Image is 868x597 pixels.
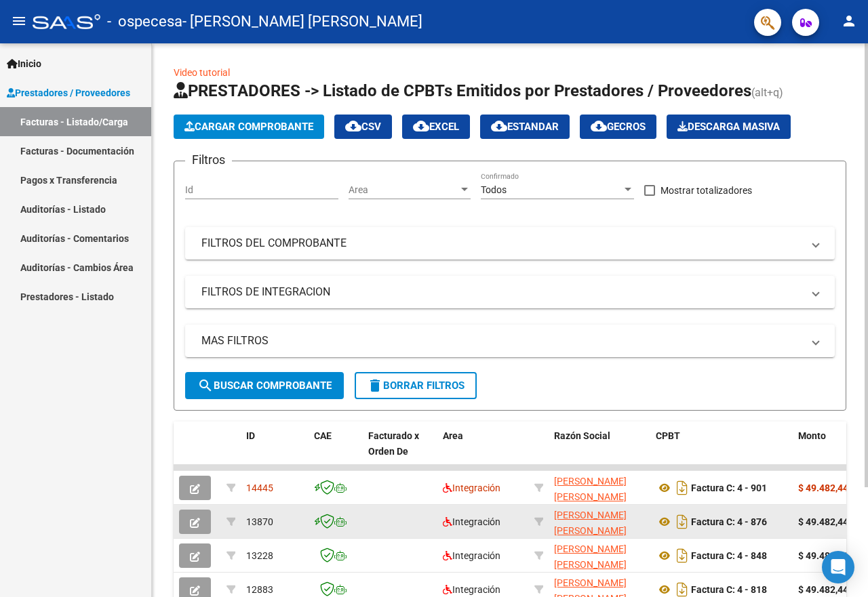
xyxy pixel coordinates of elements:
span: Area [349,184,458,196]
i: Descargar documento [673,477,691,499]
mat-panel-title: FILTROS DEL COMPROBANTE [201,236,802,251]
button: Buscar Comprobante [185,372,344,399]
div: 23223476074 [554,508,645,536]
mat-icon: cloud_download [345,118,361,134]
strong: Factura C: 4 - 818 [691,584,767,595]
span: Prestadores / Proveedores [7,85,130,100]
span: Buscar Comprobante [197,379,332,392]
span: Todos [481,184,507,195]
mat-expansion-panel-header: MAS FILTROS [185,325,835,357]
span: CAE [314,430,332,441]
mat-icon: search [197,377,214,394]
span: Monto [798,430,826,441]
span: Inicio [7,56,41,71]
button: Descarga Masiva [667,115,791,139]
span: PRESTADORES -> Listado de CPBTs Emitidos por Prestadores / Proveedores [174,81,751,100]
span: Area [443,430,463,441]
span: Cargar Comprobante [184,121,313,133]
span: - [PERSON_NAME] [PERSON_NAME] [182,7,422,37]
mat-icon: cloud_download [413,118,429,134]
strong: $ 49.482,44 [798,482,848,493]
i: Descargar documento [673,511,691,533]
datatable-header-cell: ID [241,421,309,481]
button: EXCEL [402,115,470,139]
datatable-header-cell: Razón Social [549,421,650,481]
span: Descarga Masiva [677,121,780,133]
div: 23223476074 [554,541,645,570]
datatable-header-cell: Facturado x Orden De [363,421,437,481]
span: [PERSON_NAME] [PERSON_NAME] [554,476,627,502]
app-download-masive: Descarga masiva de comprobantes (adjuntos) [667,115,791,139]
datatable-header-cell: Area [437,421,529,481]
strong: Factura C: 4 - 876 [691,516,767,527]
span: [PERSON_NAME] [PERSON_NAME] [554,543,627,570]
strong: Factura C: 4 - 901 [691,482,767,493]
span: Integración [443,584,500,595]
span: Estandar [491,121,559,133]
span: ID [246,430,255,441]
mat-expansion-panel-header: FILTROS DEL COMPROBANTE [185,227,835,260]
span: Integración [443,550,500,561]
button: Borrar Filtros [355,372,477,399]
datatable-header-cell: CAE [309,421,363,481]
span: Integración [443,482,500,493]
strong: $ 49.482,44 [798,584,848,595]
span: Razón Social [554,430,610,441]
mat-panel-title: MAS FILTROS [201,333,802,348]
span: 13870 [246,516,273,527]
strong: $ 49.482,44 [798,550,848,561]
span: (alt+q) [751,86,783,99]
span: Mostrar totalizadores [660,182,752,199]
span: CPBT [656,430,680,441]
span: [PERSON_NAME] [PERSON_NAME] [554,510,627,536]
span: Integración [443,516,500,527]
span: CSV [345,121,381,133]
mat-icon: delete [367,377,383,394]
div: Open Intercom Messenger [822,551,854,583]
span: Gecros [591,121,646,133]
span: Borrar Filtros [367,379,465,392]
button: Gecros [580,115,656,139]
div: 23223476074 [554,474,645,502]
datatable-header-cell: CPBT [650,421,793,481]
button: Estandar [480,115,570,139]
mat-expansion-panel-header: FILTROS DE INTEGRACION [185,276,835,308]
a: Video tutorial [174,67,230,78]
strong: Factura C: 4 - 848 [691,550,767,561]
button: Cargar Comprobante [174,115,324,139]
span: 13228 [246,550,273,561]
mat-icon: person [841,13,857,29]
mat-icon: cloud_download [491,118,507,134]
mat-icon: menu [11,13,27,29]
mat-icon: cloud_download [591,118,607,134]
span: Facturado x Orden De [368,430,419,457]
span: 12883 [246,584,273,595]
i: Descargar documento [673,545,691,567]
span: EXCEL [413,121,459,133]
strong: $ 49.482,44 [798,516,848,527]
span: - ospecesa [107,7,182,37]
mat-panel-title: FILTROS DE INTEGRACION [201,285,802,300]
button: CSV [334,115,392,139]
span: 14445 [246,482,273,493]
h3: Filtros [185,150,232,169]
